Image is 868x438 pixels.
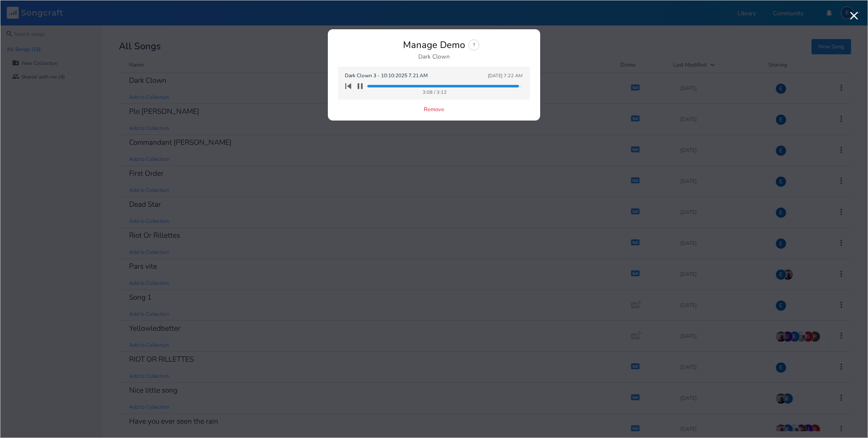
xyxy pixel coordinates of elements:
[345,72,428,80] span: Dark Clown 3 - 10:10:2025 7.21 AM
[424,107,444,114] button: Remove
[347,90,521,95] div: 3:08 / 3:12
[488,73,522,78] div: [DATE] 7:22 AM
[418,54,450,60] div: Dark Clown
[468,39,479,51] div: ?
[403,40,465,50] div: Manage Demo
